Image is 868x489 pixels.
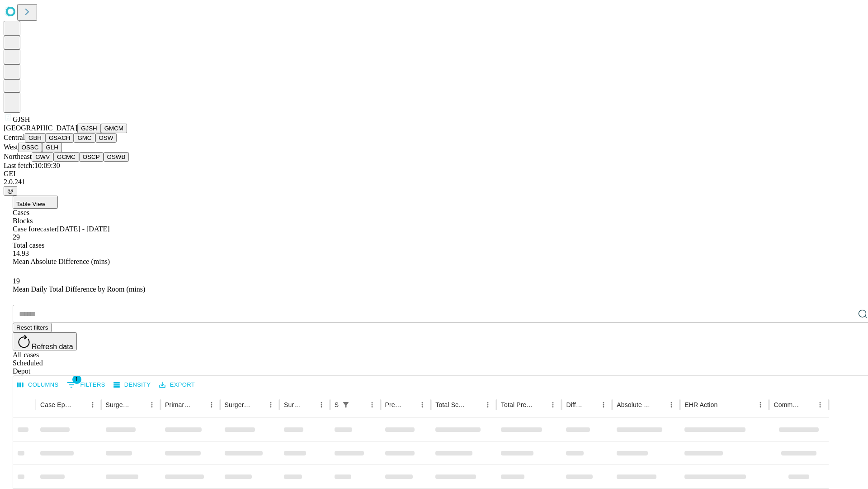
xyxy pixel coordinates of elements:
button: @ [4,186,17,196]
button: GSWB [104,152,129,162]
button: Menu [481,398,494,411]
button: GSACH [45,133,74,143]
button: Refresh data [13,332,77,350]
div: Total Scheduled Duration [435,401,468,408]
button: OSSC [18,143,42,152]
button: Sort [585,398,597,411]
div: Case Epic Id [40,401,73,408]
span: Reset filters [16,324,48,331]
button: Menu [146,398,158,411]
button: Menu [754,398,767,411]
span: Mean Absolute Difference (mins) [13,258,110,265]
span: @ [7,187,14,194]
button: Select columns [15,378,61,392]
button: Sort [302,398,315,411]
span: Central [4,134,25,141]
span: GJSH [13,115,30,123]
button: Sort [353,398,366,411]
button: Sort [718,398,731,411]
button: Export [157,378,197,392]
button: Sort [403,398,416,411]
button: Menu [814,398,826,411]
div: Scheduled In Room Duration [335,401,339,408]
button: Density [111,378,153,392]
button: GMC [74,133,95,143]
span: Table View [16,201,45,207]
span: West [4,143,18,151]
button: Menu [597,398,610,411]
button: Menu [366,398,378,411]
button: Sort [652,398,665,411]
span: 1 [72,375,81,384]
button: Sort [801,398,814,411]
div: Primary Service [165,401,191,408]
button: Reset filters [13,323,52,332]
div: Surgery Name [225,401,251,408]
div: Difference [566,401,584,408]
div: EHR Action [684,401,717,408]
button: Show filters [65,378,108,392]
button: Menu [665,398,678,411]
button: Table View [13,196,58,209]
div: Comments [774,401,800,408]
div: 1 active filter [340,398,352,411]
button: GMCM [101,124,127,133]
button: Menu [86,398,99,411]
button: Menu [264,398,277,411]
div: GEI [4,170,864,178]
button: Show filters [340,398,352,411]
button: GLH [42,143,61,152]
span: [DATE] - [DATE] [57,225,109,233]
button: GWV [32,152,53,162]
button: Menu [315,398,328,411]
button: OSW [95,133,117,143]
div: Absolute Difference [617,401,651,408]
span: Mean Daily Total Difference by Room (mins) [13,285,145,293]
button: Sort [252,398,264,411]
span: 19 [13,277,20,285]
div: Surgeon Name [106,401,132,408]
button: GJSH [77,124,101,133]
button: Menu [547,398,559,411]
button: GCMC [53,152,79,162]
div: Surgery Date [284,401,302,408]
span: Case forecaster [13,225,57,233]
div: Total Predicted Duration [501,401,533,408]
button: GBH [25,133,45,143]
div: Predicted In Room Duration [385,401,403,408]
span: Total cases [13,241,44,249]
div: 2.0.241 [4,178,864,186]
button: Sort [193,398,205,411]
button: Sort [469,398,481,411]
span: Refresh data [32,343,73,350]
span: Last fetch: 10:09:30 [4,162,60,169]
span: [GEOGRAPHIC_DATA] [4,124,77,132]
span: Northeast [4,153,32,160]
button: Sort [74,398,86,411]
span: 14.93 [13,249,29,257]
button: Sort [534,398,547,411]
span: 29 [13,233,20,241]
button: Menu [416,398,429,411]
button: Menu [205,398,218,411]
button: Sort [133,398,146,411]
button: OSCP [79,152,104,162]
